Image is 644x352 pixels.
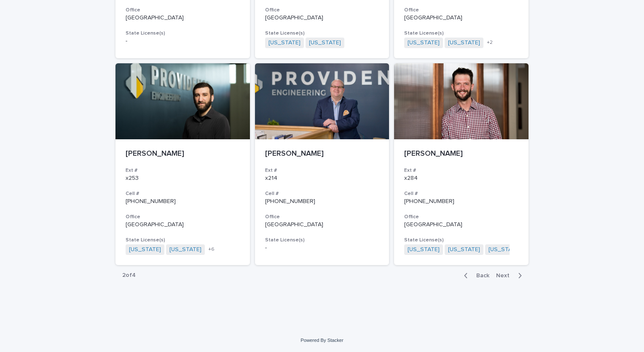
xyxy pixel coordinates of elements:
a: [US_STATE] [268,39,301,46]
h3: Ext # [404,167,518,174]
a: [PERSON_NAME]Ext #x253Cell #[PHONE_NUMBER]Office[GEOGRAPHIC_DATA]State License(s)[US_STATE] [US_S... [115,63,250,265]
button: Next [493,272,529,279]
a: x284 [404,175,418,181]
p: [GEOGRAPHIC_DATA] [126,221,240,228]
p: [PERSON_NAME] [265,149,379,159]
h3: State License(s) [265,30,379,37]
p: 2 of 4 [115,265,142,286]
a: [PERSON_NAME]Ext #x214Cell #[PHONE_NUMBER]Office[GEOGRAPHIC_DATA]State License(s)- [255,63,389,265]
p: [GEOGRAPHIC_DATA] [265,14,379,22]
h3: Office [126,214,240,220]
a: x214 [265,175,277,181]
a: Powered By Stacker [301,338,343,343]
p: [GEOGRAPHIC_DATA] [126,14,240,22]
h3: Office [404,7,518,14]
p: [GEOGRAPHIC_DATA] [404,221,518,228]
a: x253 [126,175,139,181]
span: + 6 [208,247,215,252]
a: [PHONE_NUMBER] [404,198,454,204]
a: [US_STATE] [448,246,480,253]
h3: Office [126,7,240,14]
a: [US_STATE] [129,246,161,253]
h3: Office [265,7,379,14]
a: [US_STATE] [309,39,341,46]
h3: Office [265,214,379,220]
h3: Ext # [265,167,379,174]
span: Next [496,273,515,279]
h3: Cell # [404,190,518,197]
a: [US_STATE] [488,246,521,253]
a: [US_STATE] [448,39,480,46]
a: [US_STATE] [408,39,440,46]
button: Back [457,272,493,279]
h3: Office [404,214,518,220]
h3: State License(s) [126,237,240,244]
a: [US_STATE] [408,246,440,253]
h3: State License(s) [126,30,240,37]
p: [PERSON_NAME] [404,149,518,159]
a: [US_STATE] [169,246,201,253]
h3: State License(s) [404,237,518,244]
p: [GEOGRAPHIC_DATA] [404,14,518,22]
span: Back [471,273,489,279]
span: + 2 [487,40,493,45]
a: [PERSON_NAME]Ext #x284Cell #[PHONE_NUMBER]Office[GEOGRAPHIC_DATA]State License(s)[US_STATE] [US_S... [394,63,529,265]
p: [PERSON_NAME] [126,149,240,159]
h3: Cell # [265,190,379,197]
h3: Ext # [126,167,240,174]
a: [PHONE_NUMBER] [126,198,176,204]
h3: Cell # [126,190,240,197]
p: - [265,244,379,252]
a: [PHONE_NUMBER] [265,198,315,204]
p: - [126,38,240,45]
h3: State License(s) [404,30,518,37]
h3: State License(s) [265,237,379,244]
p: [GEOGRAPHIC_DATA] [265,221,379,228]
